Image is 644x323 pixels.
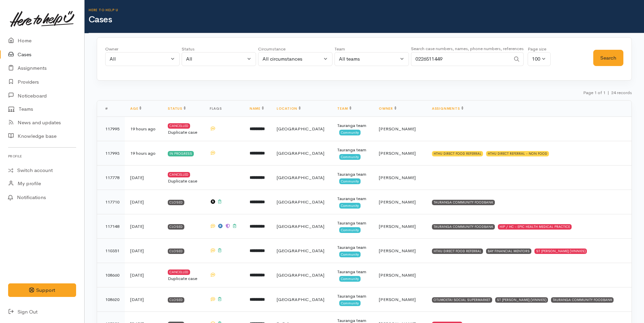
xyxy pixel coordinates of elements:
div: HTHU DIRECT FOOD REFERRAL [432,151,483,156]
button: Search [593,50,623,66]
a: Owner [379,106,396,111]
input: Search [411,52,510,66]
a: Status [168,106,186,111]
div: TAURANGA COMMUNITY FOODBANK [551,297,614,303]
div: TAURANGA COMMUNITY FOODBANK [432,224,495,230]
span: Community [339,130,361,135]
div: Owner [105,46,180,52]
div: All [186,55,246,63]
h6: Profile [8,152,76,161]
span: [GEOGRAPHIC_DATA] [277,126,324,132]
button: All circumstances [258,52,332,66]
td: [DATE] [125,263,162,287]
span: [GEOGRAPHIC_DATA] [277,272,324,278]
td: [DATE] [125,214,162,239]
button: All teams [335,52,409,66]
span: Community [339,178,361,184]
div: All circumstances [262,55,322,63]
small: Page 1 of 1 24 records [583,90,632,95]
div: Tauranga team [337,147,368,153]
span: [PERSON_NAME] [379,150,416,156]
td: 108620 [97,287,125,312]
a: Name [250,106,264,111]
td: 117993 [97,141,125,166]
td: 19 hours ago [125,141,162,166]
div: 100 [532,55,540,63]
div: Closed [168,200,184,205]
td: 117710 [97,190,125,214]
td: 19 hours ago [125,117,162,141]
td: 110351 [97,239,125,263]
div: Duplicate case [168,129,199,136]
div: OTUMOETAI SOCIAL SUPERMARKET [432,297,492,303]
span: Community [339,252,361,257]
div: Closed [168,224,184,230]
div: In progress [168,151,194,156]
td: 117995 [97,117,125,141]
span: Community [339,154,361,159]
span: [GEOGRAPHIC_DATA] [277,199,324,205]
h1: Cases [89,15,644,25]
span: Community [339,300,361,306]
div: Cancelled [168,123,190,129]
div: Tauranga team [337,171,368,178]
div: Team [335,46,409,52]
div: Tauranga team [337,220,368,227]
div: Circumstance [258,46,332,52]
div: Duplicate case [168,178,199,185]
div: Tauranga team [337,195,368,202]
span: [GEOGRAPHIC_DATA] [277,150,324,156]
button: Support [8,283,76,297]
span: | [607,90,609,95]
span: [GEOGRAPHIC_DATA] [277,175,324,180]
span: Community [339,227,361,233]
div: Duplicate case [168,275,199,282]
div: HTHU DIRECT FOOD REFERRAL [432,249,483,254]
td: 117778 [97,166,125,190]
div: ST [PERSON_NAME] (VINNIES) [495,297,548,303]
button: All [182,52,256,66]
div: ST [PERSON_NAME] (VINNIES) [534,249,587,254]
a: Team [337,106,351,111]
td: [DATE] [125,287,162,312]
td: 117148 [97,214,125,239]
a: Age [130,106,141,111]
div: All teams [339,55,398,63]
span: Community [339,203,361,208]
div: Cancelled [168,172,190,177]
div: Page size [528,46,551,52]
span: [GEOGRAPHIC_DATA] [277,223,324,229]
th: # [97,101,125,117]
button: 100 [528,52,551,66]
span: [PERSON_NAME] [379,199,416,205]
div: HTHU DIRECT REFERRAL - NON FOOD [486,151,549,156]
div: Closed [168,249,184,254]
a: Location [277,106,301,111]
div: Cancelled [168,270,190,275]
div: HIP / HC - EPIC HEALTH MEDICAL PRACTICE [498,224,572,230]
small: Search case numbers, names, phone numbers, references [411,46,524,51]
div: All [110,55,169,63]
span: [PERSON_NAME] [379,126,416,132]
div: Tauranga team [337,293,368,300]
td: [DATE] [125,190,162,214]
span: Community [339,276,361,281]
td: [DATE] [125,166,162,190]
span: [PERSON_NAME] [379,297,416,302]
div: Tauranga team [337,244,368,251]
div: Status [182,46,256,52]
span: [PERSON_NAME] [379,248,416,254]
button: All [105,52,180,66]
div: Closed [168,297,184,303]
span: [GEOGRAPHIC_DATA] [277,297,324,302]
td: 108660 [97,263,125,287]
div: Tauranga team [337,268,368,275]
span: [PERSON_NAME] [379,272,416,278]
div: Tauranga team [337,122,368,129]
div: TAURANGA COMMUNITY FOODBANK [432,200,495,205]
td: [DATE] [125,239,162,263]
th: Flags [204,101,244,117]
a: Assignments [432,106,463,111]
h6: Here to help u [89,8,644,12]
span: [GEOGRAPHIC_DATA] [277,248,324,254]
